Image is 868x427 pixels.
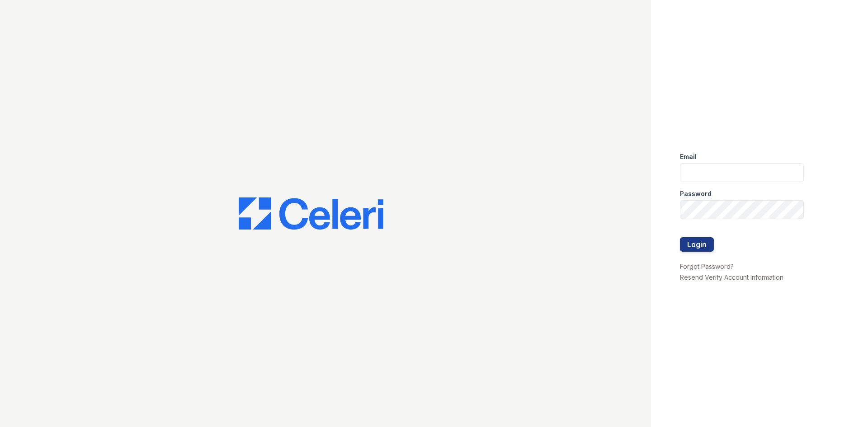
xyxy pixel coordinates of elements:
[239,197,383,230] img: CE_Logo_Blue-a8612792a0a2168367f1c8372b55b34899dd931a85d93a1a3d3e32e68fde9ad4.png
[680,152,697,161] label: Email
[680,263,734,270] a: Forgot Password?
[680,273,783,281] a: Resend Verify Account Information
[680,189,712,198] label: Password
[680,237,714,252] button: Login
